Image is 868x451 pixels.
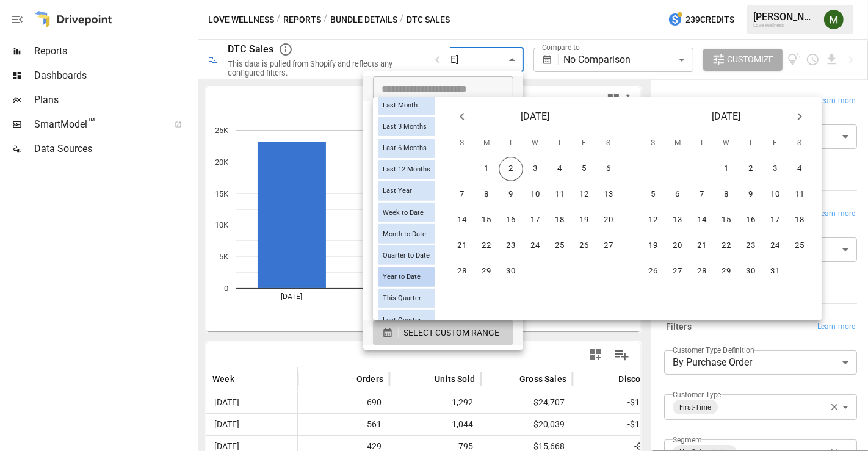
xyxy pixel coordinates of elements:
button: 11 [787,182,812,207]
span: This Quarter [378,294,426,302]
span: Wednesday [715,131,737,156]
button: 25 [787,234,812,258]
div: Year to Date [378,267,435,287]
button: 20 [596,208,621,233]
button: 22 [474,234,499,258]
button: 6 [665,182,690,207]
span: Week to Date [378,208,429,216]
button: Previous month [450,104,474,129]
span: Last Year [378,187,417,195]
button: 5 [641,182,665,207]
li: Last 7 Days [363,125,523,150]
button: 26 [641,259,665,284]
button: 29 [714,259,739,284]
button: 11 [548,182,572,207]
button: 10 [763,182,787,207]
button: 28 [450,259,474,284]
button: 12 [641,208,665,233]
span: Sunday [451,131,473,156]
button: 30 [739,259,763,284]
button: 22 [714,234,739,258]
div: Last 6 Months [378,138,435,157]
button: 10 [523,182,548,207]
button: 24 [523,234,548,258]
li: Last 3 Months [363,174,523,198]
span: Friday [764,131,786,156]
div: Last Quarter [378,310,435,330]
button: 7 [690,182,714,207]
button: 20 [665,234,690,258]
button: 21 [690,234,714,258]
button: 17 [763,208,787,233]
button: 13 [665,208,690,233]
div: Last Month [378,95,435,115]
span: Quarter to Date [378,251,435,259]
button: 25 [548,234,572,258]
button: 27 [665,259,690,284]
span: Saturday [598,131,620,156]
button: 31 [763,259,787,284]
span: Monday [667,131,689,156]
button: 29 [474,259,499,284]
span: SELECT CUSTOM RANGE [403,325,499,341]
span: Wednesday [524,131,546,156]
button: 17 [523,208,548,233]
button: 6 [596,157,621,181]
span: Last Quarter [378,316,426,323]
button: 9 [739,182,763,207]
div: Last Year [378,181,435,201]
button: 23 [499,234,523,258]
button: 8 [474,182,499,207]
span: Thursday [740,131,762,156]
button: 23 [739,234,763,258]
span: Friday [573,131,595,156]
span: Last 3 Months [378,123,432,131]
span: Last 6 Months [378,144,432,152]
span: Monday [476,131,497,156]
button: 4 [548,157,572,181]
span: Last 12 Months [378,165,435,173]
button: 4 [787,157,812,181]
button: 3 [523,157,548,181]
button: 30 [499,259,523,284]
button: 12 [572,182,596,207]
button: 16 [499,208,523,233]
span: Tuesday [691,131,713,156]
span: Thursday [549,131,571,156]
div: Month to Date [378,224,435,244]
button: 1 [714,157,739,181]
span: [DATE] [712,108,741,125]
button: 3 [763,157,787,181]
button: Next month [787,104,812,129]
button: 5 [572,157,596,181]
li: Month to Date [363,247,523,272]
button: 2 [739,157,763,181]
span: Tuesday [500,131,522,156]
button: 8 [714,182,739,207]
div: Last 3 Months [378,117,435,136]
span: Last Month [378,101,422,109]
span: Saturday [789,131,811,156]
button: 7 [450,182,474,207]
li: Last Quarter [363,296,523,320]
span: Sunday [642,131,664,156]
button: 14 [690,208,714,233]
button: 2 [499,157,523,181]
div: Last 12 Months [378,160,435,179]
button: SELECT CUSTOM RANGE [373,320,513,345]
button: 18 [787,208,812,233]
button: 13 [596,182,621,207]
button: 15 [474,208,499,233]
li: Last 12 Months [363,223,523,247]
button: 18 [548,208,572,233]
button: 15 [714,208,739,233]
button: 27 [596,234,621,258]
button: 26 [572,234,596,258]
span: Year to Date [378,273,425,281]
li: [DATE] [363,101,523,125]
button: 24 [763,234,787,258]
button: 9 [499,182,523,207]
button: 19 [572,208,596,233]
div: Quarter to Date [378,245,435,265]
li: Last 30 Days [363,150,523,174]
